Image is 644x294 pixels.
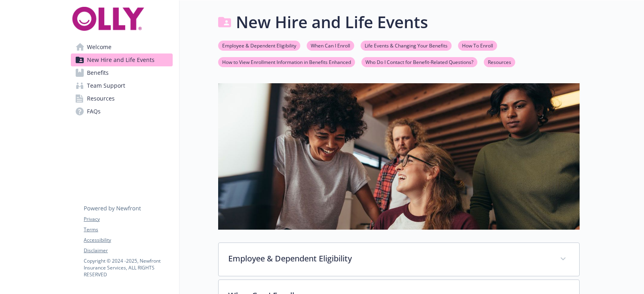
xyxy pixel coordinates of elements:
a: Life Events & Changing Your Benefits [361,41,452,49]
a: Team Support [71,79,173,92]
a: How to View Enrollment Information in Benefits Enhanced [218,58,355,66]
p: Copyright © 2024 - 2025 , Newfront Insurance Services, ALL RIGHTS RESERVED [84,257,172,278]
span: Benefits [87,66,109,79]
a: Welcome [71,41,173,53]
img: new hire page banner [218,83,580,230]
a: FAQs [71,105,173,118]
h1: New Hire and Life Events [236,10,428,34]
p: Employee & Dependent Eligibility [228,253,550,265]
div: Employee & Dependent Eligibility [219,243,579,276]
a: When Can I Enroll [307,41,354,49]
a: Who Do I Contact for Benefit-Related Questions? [361,58,477,66]
a: Resources [484,58,515,66]
a: New Hire and Life Events [71,53,173,66]
span: Team Support [87,79,125,92]
span: FAQs [87,105,101,118]
a: Accessibility [84,236,172,244]
span: Resources [87,92,115,105]
a: Benefits [71,66,173,79]
span: Welcome [87,41,111,53]
a: Privacy [84,216,172,223]
a: Resources [71,92,173,105]
a: Employee & Dependent Eligibility [218,41,300,49]
span: New Hire and Life Events [87,53,155,66]
a: How To Enroll [458,41,497,49]
a: Terms [84,226,172,233]
a: Disclaimer [84,247,172,254]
